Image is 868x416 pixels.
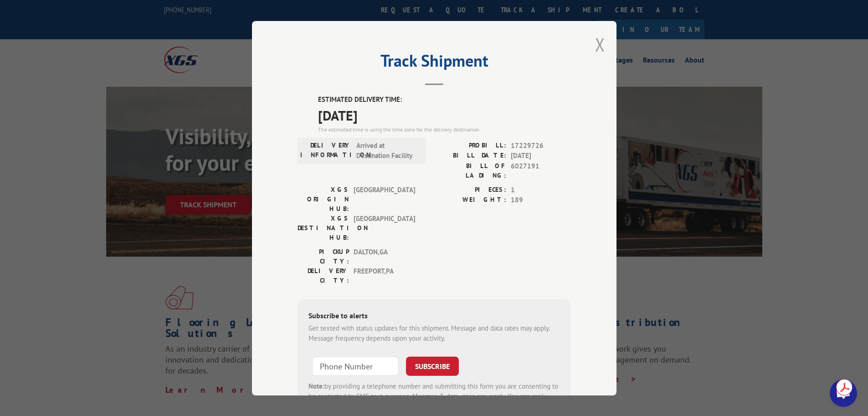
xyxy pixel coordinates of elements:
h2: Track Shipment [298,54,571,72]
span: DALTON , GA [354,247,415,266]
div: Subscribe to alerts [308,310,560,323]
span: 17229726 [511,140,571,151]
label: DELIVERY CITY: [298,266,349,285]
label: XGS DESTINATION HUB: [298,213,349,242]
div: The estimated time is using the time zone for the delivery destination. [318,125,571,133]
strong: Note: [308,381,324,390]
label: DELIVERY INFORMATION: [300,140,352,161]
div: Get texted with status updates for this shipment. Message and data rates may apply. Message frequ... [308,323,560,343]
label: PICKUP CITY: [298,247,349,266]
span: 1 [511,184,571,195]
button: Close modal [595,32,605,57]
input: Phone Number [312,356,399,375]
span: FREEPORT , PA [354,266,415,285]
label: WEIGHT: [434,195,506,205]
button: SUBSCRIBE [406,356,459,375]
span: Arrived at Destination Facility [356,140,418,161]
label: ESTIMATED DELIVERY TIME: [318,95,571,105]
span: 189 [511,195,571,205]
label: XGS ORIGIN HUB: [298,184,349,213]
span: 6027191 [511,161,571,180]
span: [DATE] [511,151,571,161]
span: [GEOGRAPHIC_DATA] [354,213,415,242]
label: BILL DATE: [434,151,506,161]
span: [DATE] [318,105,571,125]
span: [GEOGRAPHIC_DATA] [354,184,415,213]
div: Open chat [830,379,857,407]
div: by providing a telephone number and submitting this form you are consenting to be contacted by SM... [308,381,560,412]
label: PIECES: [434,184,506,195]
label: BILL OF LADING: [434,161,506,180]
label: PROBILL: [434,140,506,151]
